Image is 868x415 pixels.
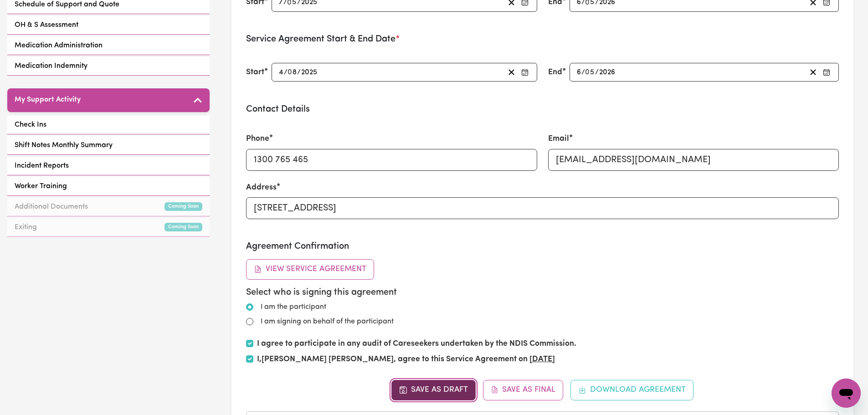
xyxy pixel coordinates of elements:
button: Save as Final [483,380,564,400]
h5: Select who is signing this agreement [246,287,839,298]
span: / [284,68,288,77]
span: Shift Notes Monthly Summary [15,140,113,151]
label: Address [246,182,277,194]
span: / [297,68,301,77]
input: -- [586,66,595,78]
small: Coming Soon [164,223,202,231]
span: / [581,68,585,77]
label: I am signing on behalf of the participant [261,316,394,327]
button: View Service Agreement [246,259,374,279]
span: Check Ins [15,119,46,130]
label: Phone [246,133,269,145]
strong: [PERSON_NAME] [PERSON_NAME] [262,355,394,363]
span: Medication Indemnity [15,61,87,72]
input: -- [288,66,298,78]
label: I agree to participate in any audit of Careseekers undertaken by the NDIS Commission. [257,338,576,350]
span: 0 [585,69,590,76]
span: OH & S Assessment [15,20,78,31]
h5: My Support Activity [15,96,81,104]
iframe: Button to launch messaging window [832,379,861,408]
input: ---- [301,66,318,78]
h3: Contact Details [246,104,839,115]
label: End [548,67,562,78]
a: Medication Indemnity [7,57,210,76]
label: Start [246,67,264,78]
button: Save as Draft [391,380,476,400]
input: -- [576,66,581,78]
a: Incident Reports [7,157,210,175]
small: Coming Soon [164,202,202,211]
span: / [595,68,599,77]
a: Check Ins [7,116,210,134]
button: Download Agreement [570,380,693,400]
a: ExitingComing Soon [7,218,210,237]
a: Worker Training [7,177,210,196]
a: Additional DocumentsComing Soon [7,198,210,216]
span: Worker Training [15,181,67,192]
span: Additional Documents [15,201,88,212]
h3: Agreement Confirmation [246,241,839,252]
button: My Support Activity [7,88,210,112]
label: I am the participant [261,302,326,313]
span: Exiting [15,222,37,233]
label: Email [548,133,569,145]
h3: Service Agreement Start & End Date [246,34,839,45]
a: Medication Administration [7,36,210,55]
a: Shift Notes Monthly Summary [7,136,210,155]
a: OH & S Assessment [7,16,210,35]
label: I, , agree to this Service Agreement on [257,354,555,365]
span: 0 [288,69,292,76]
span: Incident Reports [15,160,69,171]
input: ---- [599,66,616,78]
u: [DATE] [529,355,555,363]
input: -- [278,66,284,78]
span: Medication Administration [15,40,103,51]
